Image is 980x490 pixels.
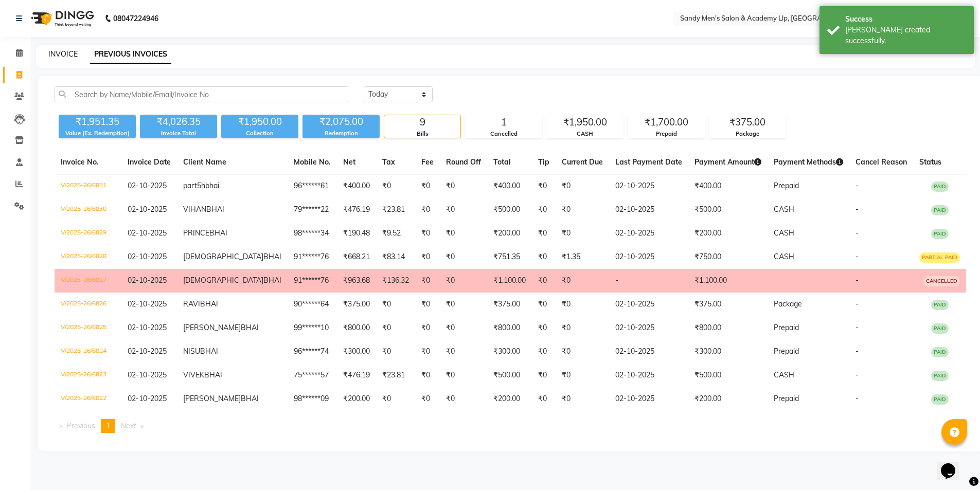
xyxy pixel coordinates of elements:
[209,228,227,238] span: BHAI
[931,229,949,239] span: PAID
[376,293,415,316] td: ₹0
[106,421,110,430] span: 1
[856,299,859,308] span: -
[337,387,376,411] td: ₹200.00
[688,340,768,364] td: ₹300.00
[609,269,688,293] td: -
[774,252,794,261] span: CASH
[937,449,970,480] iframe: chat widget
[688,245,768,269] td: ₹750.00
[55,245,121,269] td: V/2025-26/6828
[556,222,609,245] td: ₹0
[562,157,603,167] span: Current Due
[415,340,440,364] td: ₹0
[67,421,95,430] span: Previous
[55,174,121,198] td: V/2025-26/6831
[774,181,799,190] span: Prepaid
[128,299,167,308] span: 02-10-2025
[113,4,158,33] b: 08047224946
[128,394,167,403] span: 02-10-2025
[931,323,949,334] span: PAID
[556,387,609,411] td: ₹0
[487,198,532,222] td: ₹500.00
[376,364,415,387] td: ₹23.81
[609,387,688,411] td: 02-10-2025
[845,14,966,25] div: Success
[302,115,380,129] div: ₹2,075.00
[337,340,376,364] td: ₹300.00
[204,370,222,379] span: BHAI
[376,387,415,411] td: ₹0
[376,269,415,293] td: ₹136.32
[55,198,121,222] td: V/2025-26/6830
[774,157,843,167] span: Payment Methods
[774,394,799,403] span: Prepaid
[440,293,487,316] td: ₹0
[556,269,609,293] td: ₹0
[415,316,440,340] td: ₹0
[919,157,941,167] span: Status
[856,394,859,403] span: -
[609,245,688,269] td: 02-10-2025
[556,316,609,340] td: ₹0
[931,205,949,215] span: PAID
[183,276,263,285] span: [DEMOGRAPHIC_DATA]
[140,115,217,129] div: ₹4,026.35
[128,205,167,214] span: 02-10-2025
[128,323,167,332] span: 02-10-2025
[931,371,949,381] span: PAID
[856,276,859,285] span: -
[302,129,380,138] div: Redemption
[415,245,440,269] td: ₹0
[628,130,704,138] div: Prepaid
[415,269,440,293] td: ₹0
[55,316,121,340] td: V/2025-26/6825
[128,347,167,356] span: 02-10-2025
[532,198,556,222] td: ₹0
[263,252,281,261] span: BHAI
[337,316,376,340] td: ₹800.00
[183,347,200,356] span: NISU
[688,174,768,198] td: ₹400.00
[440,340,487,364] td: ₹0
[609,340,688,364] td: 02-10-2025
[709,130,786,138] div: Package
[140,129,217,138] div: Invoice Total
[59,115,136,129] div: ₹1,951.35
[931,347,949,357] span: PAID
[183,181,205,190] span: part5h
[376,245,415,269] td: ₹83.14
[709,115,786,130] div: ₹375.00
[200,347,218,356] span: BHAI
[263,276,281,285] span: BHAI
[556,340,609,364] td: ₹0
[609,293,688,316] td: 02-10-2025
[376,174,415,198] td: ₹0
[384,130,460,138] div: Bills
[487,222,532,245] td: ₹200.00
[183,205,206,214] span: VIHAN
[532,387,556,411] td: ₹0
[856,323,859,332] span: -
[183,323,241,332] span: [PERSON_NAME]
[688,387,768,411] td: ₹200.00
[440,364,487,387] td: ₹0
[487,245,532,269] td: ₹751.35
[440,316,487,340] td: ₹0
[931,300,949,310] span: PAID
[59,129,136,138] div: Value (Ex. Redemption)
[493,157,511,167] span: Total
[688,198,768,222] td: ₹500.00
[688,316,768,340] td: ₹800.00
[487,387,532,411] td: ₹200.00
[931,394,949,405] span: PAID
[694,157,761,167] span: Payment Amount
[532,174,556,198] td: ₹0
[845,25,966,46] div: Bill created successfully.
[206,205,224,214] span: BHAI
[128,252,167,261] span: 02-10-2025
[440,222,487,245] td: ₹0
[55,364,121,387] td: V/2025-26/6823
[856,205,859,214] span: -
[337,222,376,245] td: ₹190.48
